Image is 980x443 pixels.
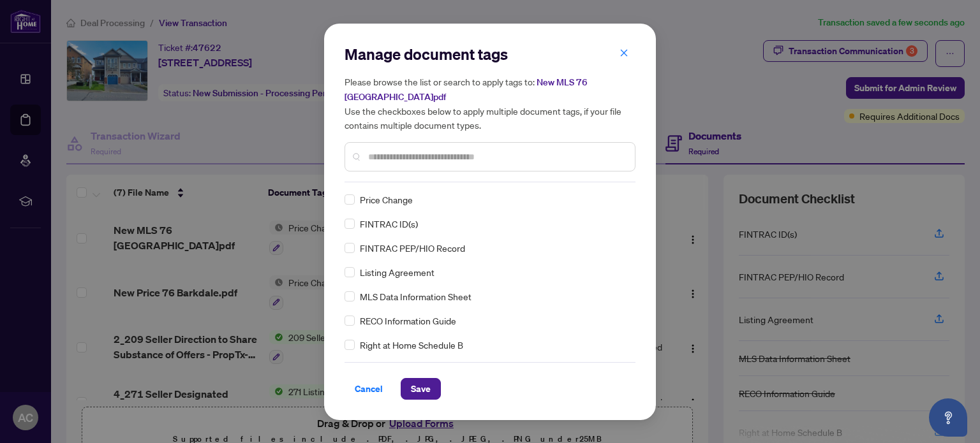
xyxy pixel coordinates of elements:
span: FINTRAC ID(s) [360,217,418,231]
span: close [620,48,628,57]
span: FINTRAC PEP/HIO Record [360,241,465,255]
button: Cancel [345,378,393,400]
span: Listing Agreement [360,265,434,279]
span: Cancel [355,379,383,399]
button: Open asap [929,398,967,437]
span: Right at Home Schedule B [360,338,463,352]
h2: Manage document tags [345,44,635,64]
button: Save [401,378,441,400]
h5: Please browse the list or search to apply tags to: Use the checkboxes below to apply multiple doc... [345,75,635,132]
span: RECO Information Guide [360,314,456,328]
span: MLS Data Information Sheet [360,289,471,303]
span: Price Change [360,192,413,207]
span: New MLS 76 [GEOGRAPHIC_DATA]pdf [345,76,588,103]
span: Save [411,379,431,399]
